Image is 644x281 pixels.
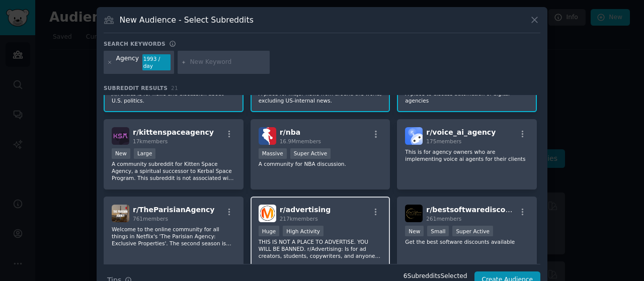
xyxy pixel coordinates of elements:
[134,148,156,159] div: Large
[259,226,280,236] div: Huge
[112,90,235,104] p: /r/Politics is for news and discussion about U.S. politics.
[405,205,423,222] img: bestsoftwarediscounts
[190,58,266,67] input: New Keyword
[405,238,529,245] p: Get the best software discounts available
[259,148,287,159] div: Massive
[112,160,235,181] p: A community subreddit for Kitten Space Agency, a spiritual successor to Kerbal Space Program. Thi...
[116,54,139,70] div: Agency
[133,128,214,136] span: r/ kittenspaceagency
[426,128,496,136] span: r/ voice_ai_agency
[259,90,382,104] p: A place for major news from around the world, excluding US-internal news.
[427,226,449,236] div: Small
[405,90,529,104] p: A place to discuss automation of digital agencies
[404,272,467,281] div: 6 Subreddit s Selected
[104,84,168,91] span: Subreddit Results
[133,216,168,222] span: 761 members
[171,85,178,91] span: 21
[426,216,461,222] span: 261 members
[133,138,168,144] span: 17k members
[405,148,529,162] p: This is for agency owners who are implementing voice ai agents for their clients
[259,127,276,145] img: nba
[133,206,214,214] span: r/ TheParisianAgency
[259,238,382,259] p: THIS IS NOT A PLACE TO ADVERTISE. YOU WILL BE BANNED. r/Advertising: Is for ad creators, students...
[452,226,493,236] div: Super Active
[405,127,423,145] img: voice_ai_agency
[142,54,171,70] div: 1993 / day
[112,226,235,247] p: Welcome to the online community for all things in Netflix's 'The Parisian Agency: Exclusive Prope...
[426,138,461,144] span: 175 members
[112,205,129,222] img: TheParisianAgency
[280,216,318,222] span: 217k members
[112,148,130,159] div: New
[290,148,331,159] div: Super Active
[259,205,276,222] img: advertising
[283,226,324,236] div: High Activity
[259,160,382,167] p: A community for NBA discussion.
[112,127,129,145] img: kittenspaceagency
[280,128,300,136] span: r/ nba
[280,138,321,144] span: 16.9M members
[426,206,523,214] span: r/ bestsoftwarediscounts
[280,206,331,214] span: r/ advertising
[104,40,166,47] h3: Search keywords
[120,15,254,25] h3: New Audience - Select Subreddits
[405,226,424,236] div: New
